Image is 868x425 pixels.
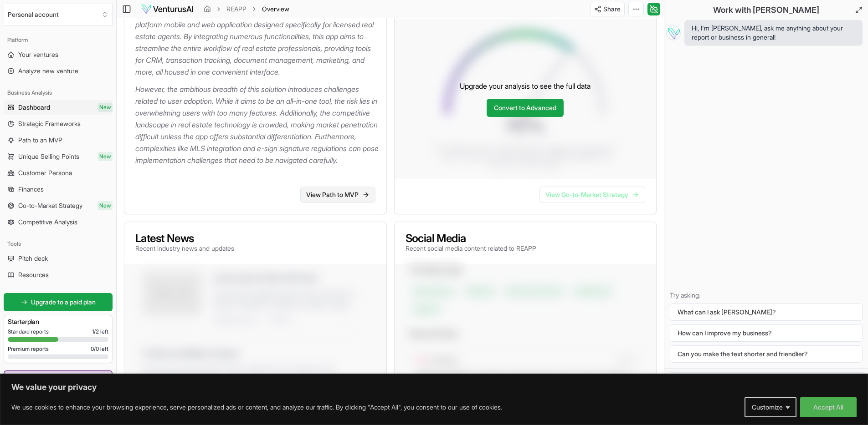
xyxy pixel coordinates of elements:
[8,345,49,353] span: Premium reports
[4,33,113,47] div: Platform
[670,304,863,321] button: What can I ask [PERSON_NAME]?
[745,397,796,417] button: Customize
[406,244,536,253] p: Recent social media content related to REAPP
[92,328,108,335] span: 1 / 2 left
[135,7,379,78] p: This business idea revolves around creating a comprehensive cross-platform mobile and web applica...
[590,2,625,16] button: Share
[460,81,591,91] p: Upgrade your analysis to see the full data
[603,5,621,14] span: Share
[666,25,681,40] img: Vera
[539,187,645,203] a: View Go-to-Market Strategy
[18,136,62,145] span: Path to an MVP
[18,168,72,177] span: Customer Persona
[135,244,234,253] p: Recent industry news and updates
[4,86,113,100] div: Business Analysis
[18,66,78,76] span: Analyze new venture
[98,103,113,112] span: New
[4,133,113,147] a: Path to an MVP
[18,185,44,194] span: Finances
[204,5,289,14] nav: breadcrumb
[4,251,113,266] a: Pitch deck
[18,119,81,128] span: Strategic Frameworks
[670,345,863,363] button: Can you make the text shorter and friendlier?
[18,254,48,263] span: Pitch deck
[91,345,108,353] span: 0 / 0 left
[5,371,112,386] a: CommunityNew
[135,83,379,166] p: However, the ambitious breadth of this solution introduces challenges related to user adoption. W...
[18,270,49,279] span: Resources
[135,233,234,244] h3: Latest News
[406,233,536,244] h3: Social Media
[4,100,113,115] a: DashboardNew
[4,116,113,131] a: Strategic Frameworks
[226,5,247,14] a: REAPP
[98,201,113,210] span: New
[4,149,113,164] a: Unique Selling PointsNew
[800,397,857,417] button: Accept All
[262,5,289,14] span: Overview
[11,382,857,393] p: We value your privacy
[141,4,194,15] img: logo
[18,103,50,112] span: Dashboard
[300,187,375,203] a: View Path to MVP
[4,293,113,311] a: Upgrade to a paid plan
[713,4,819,16] h2: Work with [PERSON_NAME]
[4,215,113,229] a: Competitive Analysis
[4,47,113,62] a: Your ventures
[4,4,113,25] button: Select an organization
[11,402,502,413] p: We use cookies to enhance your browsing experience, serve personalized ads or content, and analyz...
[31,298,96,307] span: Upgrade to a paid plan
[4,182,113,197] a: Finances
[4,166,113,180] a: Customer Persona
[18,201,82,210] span: Go-to-Market Strategy
[4,237,113,251] div: Tools
[18,218,77,227] span: Competitive Analysis
[670,291,863,300] p: Try asking:
[692,24,855,42] span: Hi, I'm [PERSON_NAME], ask me anything about your report or business in general!
[4,64,113,78] a: Analyze new venture
[18,152,79,161] span: Unique Selling Points
[4,198,113,213] a: Go-to-Market StrategyNew
[4,268,113,282] a: Resources
[98,152,113,161] span: New
[18,50,58,59] span: Your ventures
[8,328,49,335] span: Standard reports
[487,99,564,117] a: Convert to Advanced
[8,317,108,326] h3: Starter plan
[670,324,863,342] button: How can I improve my business?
